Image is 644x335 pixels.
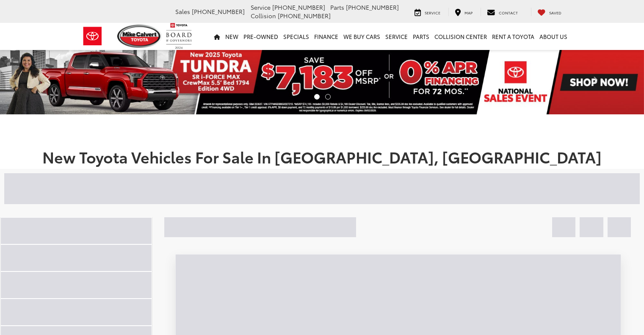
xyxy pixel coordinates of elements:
[251,11,276,20] span: Collision
[341,23,383,50] a: WE BUY CARS
[531,8,568,16] a: My Saved Vehicles
[537,23,570,50] a: About Us
[549,10,561,15] span: Saved
[489,23,537,50] a: Rent a Toyota
[223,23,241,50] a: New
[383,23,410,50] a: Service
[278,11,331,20] span: [PHONE_NUMBER]
[330,3,344,11] span: Parts
[281,23,312,50] a: Specials
[464,10,473,15] span: Map
[425,10,440,15] span: Service
[117,25,162,48] img: Mike Calvert Toyota
[175,7,190,16] span: Sales
[346,3,399,11] span: [PHONE_NUMBER]
[241,23,281,50] a: Pre-Owned
[251,3,271,11] span: Service
[272,3,325,11] span: [PHONE_NUMBER]
[410,23,432,50] a: Parts
[499,10,518,15] span: Contact
[481,8,524,16] a: Contact
[211,23,223,50] a: Home
[312,23,341,50] a: Finance
[192,7,245,16] span: [PHONE_NUMBER]
[448,8,479,16] a: Map
[408,8,447,16] a: Service
[432,23,489,50] a: Collision Center
[77,22,108,50] img: Toyota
